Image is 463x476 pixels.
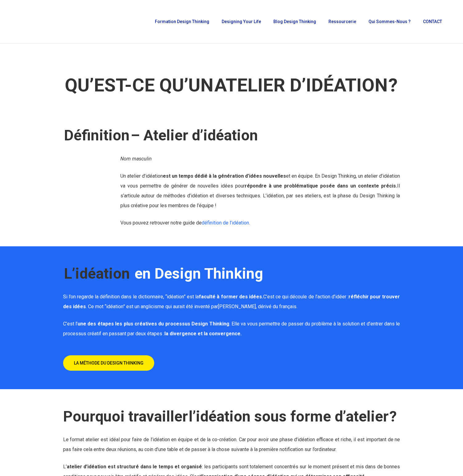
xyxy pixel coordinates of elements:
strong: QU’EST-CE QU’UN ? [65,74,398,96]
img: French Future Academy [9,9,74,34]
strong: est un temps dédié à la génération d’idées nouvelles [163,173,286,179]
span: Ressourcerie [328,19,356,24]
span: LA MÉTHODE DU DESIGN THINKING [74,360,143,366]
strong: faculté à former des idées. [199,294,263,300]
em: L’idéation [63,265,131,282]
a: CONTACT [420,19,445,24]
span: , dérivé du français. [256,304,297,309]
strong: répondre à une problématique posée dans un contexte précis. [245,183,397,189]
span: CONTACT [423,19,442,24]
strong: la divergence et la convergence. [164,331,242,337]
em: l’idéation sous forme d’atelier [188,408,389,425]
strong: une des étapes les plus créatives du processus Design Thinking [78,321,229,327]
a: Ressourcerie [325,19,359,24]
span: Le format atelier est idéal pour faire de l’idéation en équipe et de la co-création. Car pour avo... [63,437,400,452]
a: LA MÉTHODE DU DESIGN THINKING [63,355,154,371]
a: [PERSON_NAME] [218,304,256,309]
span: Formation Design Thinking [155,19,209,24]
span: en Design Thinking [135,265,263,282]
p: Vous pouvez retrouver notre guide de . [120,218,400,228]
span: Designing Your Life [222,19,261,24]
span: Qui sommes-nous ? [368,19,411,24]
a: Designing Your Life [219,19,264,24]
strong: Pourquoi travailler ? [63,408,397,425]
a: définition de l’idéation [202,220,249,226]
strong: atelier d’idéation est structuré dans le temps et organisé [67,464,202,470]
span: Si l’on regarde la définition dans le dictionnaire, “idéation” est la C’est ce qui découle de l’a... [63,294,400,309]
em: ATELIER D’IDÉATION [213,74,389,96]
a: Qui sommes-nous ? [365,19,414,24]
strong: – Atelier d’idéation [63,127,258,144]
a: Formation Design Thinking [152,19,212,24]
span: C’est l’ . Elle va vous permettre de passer du problème à la solution et d’entrer dans le process... [63,321,400,337]
span: Un atelier d’idéation et en équipe. En Design Thinking, un atelier d’idéation va vous permettre d... [120,173,400,208]
span: Blog Design Thinking [273,19,316,24]
em: Définition [63,127,131,144]
span: Nom masculin [120,156,152,162]
a: Blog Design Thinking [270,19,319,24]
